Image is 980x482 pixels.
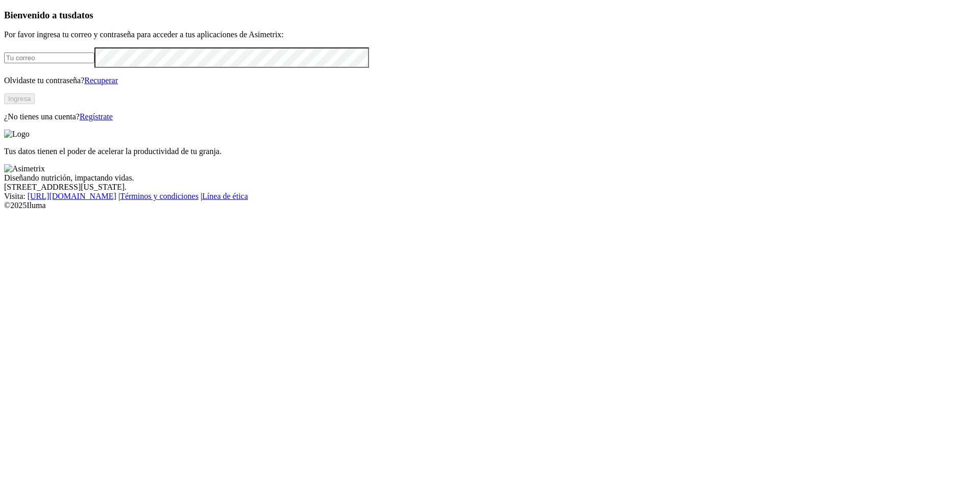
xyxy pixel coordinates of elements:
[4,164,45,173] img: Asimetrix
[4,183,976,192] div: [STREET_ADDRESS][US_STATE].
[202,192,248,200] a: Línea de ética
[28,192,116,200] a: [URL][DOMAIN_NAME]
[4,76,976,85] p: Olvidaste tu contraseña?
[4,53,94,63] input: Tu correo
[4,173,976,183] div: Diseñando nutrición, impactando vidas.
[4,147,976,156] p: Tus datos tienen el poder de acelerar la productividad de tu granja.
[4,192,976,201] div: Visita : | |
[4,201,976,210] div: © 2025 Iluma
[4,30,976,39] p: Por favor ingresa tu correo y contraseña para acceder a tus aplicaciones de Asimetrix:
[84,76,118,85] a: Recuperar
[80,112,113,121] a: Regístrate
[4,10,976,21] h3: Bienvenido a tus
[4,112,976,121] p: ¿No tienes una cuenta?
[71,10,93,20] span: datos
[4,93,35,104] button: Ingresa
[120,192,199,200] a: Términos y condiciones
[4,130,30,139] img: Logo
